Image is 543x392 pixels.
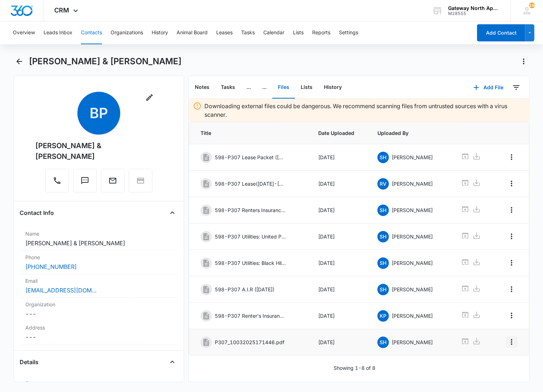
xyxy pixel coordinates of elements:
button: Actions [518,56,529,67]
button: Overflow Menu [506,204,517,216]
span: SH [377,284,389,295]
button: Contacts [81,21,102,44]
button: Call [45,169,69,192]
dd: [PERSON_NAME] & [PERSON_NAME] [25,239,172,247]
p: 598-P307 Utilities: Black Hills ([DATE]) [215,259,286,267]
span: SH [377,257,389,269]
dd: --- [25,333,172,341]
h4: Contact Info [20,208,54,217]
button: Overflow Menu [506,257,517,268]
div: Phone[PHONE_NUMBER] [20,251,178,274]
button: Notes [189,76,215,99]
button: Filters [511,82,522,93]
button: Overflow Menu [506,310,517,321]
span: CRM [55,6,70,14]
button: Add File [466,79,511,96]
td: [DATE] [310,303,369,329]
button: Back [14,56,25,67]
p: Downloading external files could be dangerous. We recommend scanning files from untrusted sources... [204,102,525,119]
p: [PERSON_NAME] [392,312,433,320]
p: [PERSON_NAME] [392,259,433,267]
button: Add Contact [477,24,525,41]
p: 598-P307 A.I.R ([DATE]) [215,286,274,293]
label: Phone [25,253,172,261]
button: Close [167,356,178,368]
button: Overflow Menu [506,336,517,348]
span: SH [377,205,389,216]
a: Email [101,180,125,186]
button: Leads Inbox [44,21,72,44]
button: Organizations [111,21,143,44]
span: BP [77,92,120,135]
p: [PERSON_NAME] [392,180,433,187]
button: Settings [339,21,358,44]
button: Calendar [263,21,284,44]
div: account name [448,5,500,11]
td: [DATE] [310,144,369,171]
td: [DATE] [310,276,369,303]
p: 598-P307 Lease Packet ([DATE]) [215,154,286,161]
button: History [152,21,168,44]
button: Overflow Menu [506,231,517,242]
a: Text [73,180,97,186]
button: Tasks [215,76,241,99]
h1: [PERSON_NAME] & [PERSON_NAME] [29,56,182,67]
button: Animal Board [177,21,208,44]
button: Tasks [241,21,255,44]
button: Close [167,207,178,218]
p: [PERSON_NAME] [392,206,433,214]
label: Email [25,277,172,285]
h4: Details [20,358,39,366]
button: ... [257,76,272,99]
p: [PERSON_NAME] [392,286,433,293]
p: Showing 1-8 of 8 [334,364,375,372]
div: Address--- [20,321,178,345]
span: Uploaded By [377,129,444,137]
label: Address [25,324,172,331]
button: ... [241,76,257,99]
p: 598-P307 Renters Insurance ([DATE]) [215,206,286,214]
p: P307_10032025171446.pdf [215,338,284,346]
p: 598-P307 Renter's Insurance ([DATE]-[DATE]) [215,312,286,320]
span: RV [377,178,389,190]
button: Overview [13,21,35,44]
button: Reports [312,21,330,44]
p: 598-P307 Lease([DATE]-[DATE]) [215,180,286,187]
label: Name [25,230,172,237]
dd: --- [25,310,172,318]
p: 598-P307 Utilities: United Power ([DATE]) [215,233,286,240]
a: [EMAIL_ADDRESS][DOMAIN_NAME] [25,286,97,295]
button: Overflow Menu [506,151,517,163]
button: Files [272,76,295,99]
button: Leases [216,21,233,44]
span: Date Uploaded [318,129,360,137]
p: [PERSON_NAME] [392,233,433,240]
span: Title [201,129,301,137]
td: [DATE] [310,197,369,223]
div: Name[PERSON_NAME] & [PERSON_NAME] [20,227,178,251]
div: [PERSON_NAME] & [PERSON_NAME] [35,140,162,162]
a: Call [45,180,69,186]
button: Overflow Menu [506,283,517,295]
label: Source [25,379,172,387]
div: account id [448,11,500,16]
div: Organization--- [20,298,178,321]
td: [DATE] [310,223,369,250]
button: Text [73,169,97,192]
span: KP [377,310,389,322]
span: 190 [529,2,535,8]
td: [DATE] [310,171,369,197]
p: [PERSON_NAME] [392,338,433,346]
span: SH [377,152,389,163]
button: Lists [293,21,304,44]
td: [DATE] [310,250,369,276]
div: notifications count [529,2,535,8]
button: Email [101,169,125,192]
span: SH [377,231,389,242]
button: Lists [295,76,318,99]
label: Organization [25,301,172,308]
p: [PERSON_NAME] [392,154,433,161]
span: SH [377,337,389,348]
button: History [318,76,347,99]
div: Email[EMAIL_ADDRESS][DOMAIN_NAME] [20,274,178,298]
